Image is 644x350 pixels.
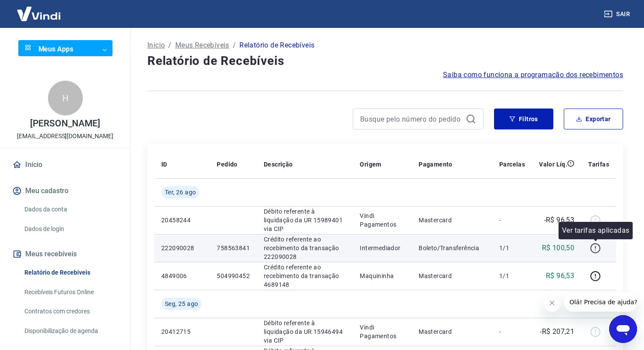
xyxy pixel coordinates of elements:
[147,52,623,70] h4: Relatório de Recebíveis
[609,315,637,343] iframe: Botão para abrir a janela de mensagens
[360,323,405,340] p: Vindi Pagamentos
[499,216,525,224] p: -
[175,40,229,51] a: Meus Recebíveis
[419,160,453,169] p: Pagamento
[217,272,250,280] p: 504990452
[264,207,346,233] p: Débito referente à liquidação da UR 15989401 via CIP
[543,294,561,312] iframe: Fechar mensagem
[264,235,346,261] p: Crédito referente ao recebimento da transação 222090028
[21,322,120,340] a: Disponibilização de agenda
[48,81,83,116] div: H
[264,263,346,289] p: Crédito referente ao recebimento da transação 4689148
[10,245,120,264] button: Meus recebíveis
[443,70,623,80] a: Saiba como funciona a programação dos recebimentos
[419,272,485,280] p: Mastercard
[544,215,575,225] p: -R$ 96,53
[161,327,203,336] p: 20412715
[360,160,381,169] p: Origem
[161,216,203,224] p: 20458244
[10,181,120,200] button: Meu cadastro
[419,244,485,252] p: Boleto/Transferência
[147,40,165,51] a: Início
[217,244,250,252] p: 758563841
[21,283,120,301] a: Recebíveis Futuros Online
[542,243,575,253] p: R$ 100,50
[564,292,637,312] iframe: Mensagem da empresa
[539,160,567,169] p: Valor Líq.
[562,225,629,236] p: Ver tarifas aplicadas
[540,326,574,337] p: -R$ 207,21
[161,160,167,169] p: ID
[21,200,120,218] a: Dados da conta
[499,244,525,252] p: 1/1
[499,160,525,169] p: Parcelas
[588,160,609,169] p: Tarifas
[10,155,120,174] a: Início
[21,264,120,282] a: Relatório de Recebíveis
[239,40,314,51] p: Relatório de Recebíveis
[21,220,120,238] a: Dados de login
[499,272,525,280] p: 1/1
[419,327,485,336] p: Mastercard
[546,271,574,281] p: R$ 96,53
[165,299,198,308] span: Seg, 25 ago
[168,40,171,51] p: /
[30,119,100,128] p: [PERSON_NAME]
[360,272,405,280] p: Maquininha
[217,160,237,169] p: Pedido
[21,302,120,320] a: Contratos com credores
[165,188,196,197] span: Ter, 26 ago
[564,109,623,129] button: Exportar
[602,6,634,22] button: Sair
[161,272,203,280] p: 4849006
[499,327,525,336] p: -
[419,216,485,224] p: Mastercard
[161,244,203,252] p: 222090028
[17,132,113,141] p: [EMAIL_ADDRESS][DOMAIN_NAME]
[233,40,236,51] p: /
[264,319,346,345] p: Débito referente à liquidação da UR 15946494 via CIP
[10,0,67,27] img: Vindi
[360,211,405,229] p: Vindi Pagamentos
[5,6,73,13] span: Olá! Precisa de ajuda?
[360,112,462,126] input: Busque pelo número do pedido
[264,160,293,169] p: Descrição
[360,244,405,252] p: Intermediador
[494,109,553,129] button: Filtros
